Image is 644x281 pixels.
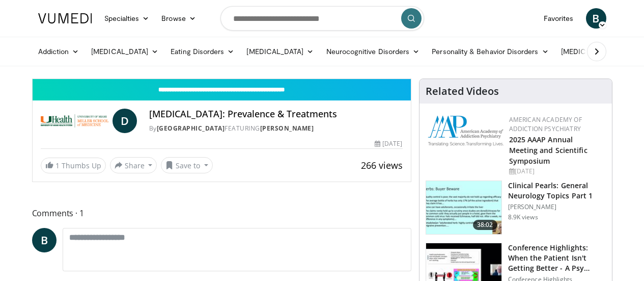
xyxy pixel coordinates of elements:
[41,109,108,133] img: University of Miami
[157,124,225,133] a: [GEOGRAPHIC_DATA]
[508,181,606,201] h3: Clinical Pearls: General Neurology Topics Part 1
[38,13,92,23] img: VuMedi Logo
[149,109,403,120] h4: [MEDICAL_DATA]: Prevalence & Treatments
[428,115,504,146] img: f7c290de-70ae-47e0-9ae1-04035161c232.png.150x105_q85_autocrop_double_scale_upscale_version-0.2.png
[426,181,501,234] img: 91ec4e47-6cc3-4d45-a77d-be3eb23d61cb.150x105_q85_crop-smart_upscale.jpg
[41,158,106,173] a: 1 Thumbs Up
[98,8,156,29] a: Specialties
[509,167,604,176] div: [DATE]
[508,213,538,221] p: 8.9K views
[55,161,60,170] span: 1
[426,41,554,62] a: Personality & Behavior Disorders
[375,139,402,148] div: [DATE]
[361,159,403,171] span: 266 views
[32,41,86,62] a: Addiction
[164,41,240,62] a: Eating Disorders
[149,124,403,133] div: By FEATURING
[509,135,587,166] a: 2025 AAAP Annual Meeting and Scientific Symposium
[110,157,157,173] button: Share
[32,207,411,220] span: Comments 1
[220,6,424,31] input: Search topics, interventions
[473,220,497,230] span: 38:02
[508,203,606,211] p: [PERSON_NAME]
[426,85,499,97] h4: Related Videos
[240,41,320,62] a: [MEDICAL_DATA]
[538,8,580,29] a: Favorites
[85,41,164,62] a: [MEDICAL_DATA]
[161,157,213,173] button: Save to
[155,8,202,29] a: Browse
[32,228,57,252] a: B
[426,181,606,235] a: 38:02 Clinical Pearls: General Neurology Topics Part 1 [PERSON_NAME] 8.9K views
[586,8,606,29] a: B
[260,124,314,133] a: [PERSON_NAME]
[320,41,426,62] a: Neurocognitive Disorders
[509,115,582,133] a: American Academy of Addiction Psychiatry
[508,243,606,273] h3: Conference Highlights: When the Patient Isn't Getting Better - A Psy…
[113,109,137,133] a: D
